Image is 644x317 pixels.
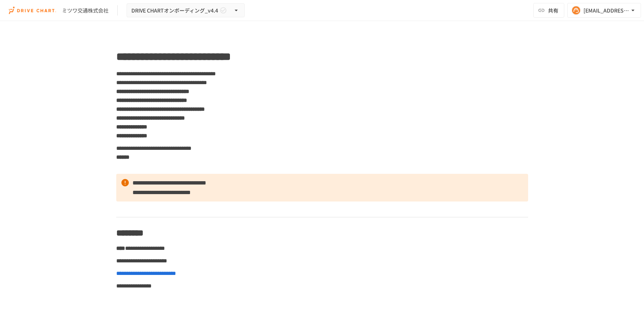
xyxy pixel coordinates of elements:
button: DRIVE CHARTオンボーディング_v4.4 [127,3,245,18]
button: [EMAIL_ADDRESS][DOMAIN_NAME] [567,3,641,18]
div: ミツワ交通株式会社 [62,7,109,14]
button: 共有 [533,3,564,18]
div: [EMAIL_ADDRESS][DOMAIN_NAME] [583,6,629,15]
img: i9VDDS9JuLRLX3JIUyK59LcYp6Y9cayLPHs4hOxMB9W [9,4,56,16]
span: 共有 [548,6,558,14]
span: DRIVE CHARTオンボーディング_v4.4 [131,6,218,15]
